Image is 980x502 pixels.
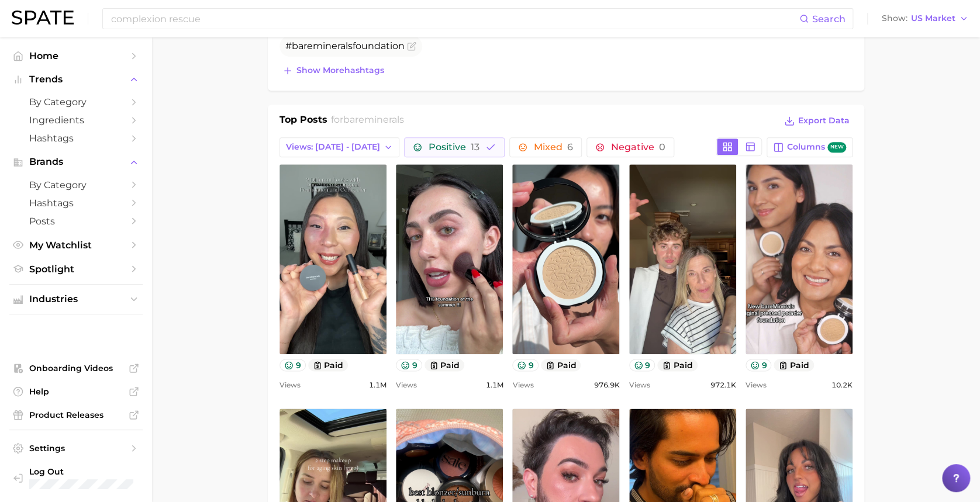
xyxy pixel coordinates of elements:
[29,466,154,477] span: Log Out
[767,137,853,157] button: Columnsnew
[279,137,399,157] button: Views: [DATE] - [DATE]
[429,143,479,152] span: Positive
[9,439,143,457] a: Settings
[29,216,123,227] span: Posts
[541,359,581,371] button: paid
[29,410,123,420] span: Product Releases
[279,63,387,79] button: Show morehashtags
[279,113,327,130] h1: Top Posts
[110,9,799,29] input: Search here for a brand, industry, or ingredient
[29,198,123,209] span: Hashtags
[9,359,143,377] a: Onboarding Videos
[882,15,907,22] span: Show
[827,142,846,153] span: new
[9,71,143,88] button: Trends
[9,194,143,212] a: Hashtags
[9,93,143,111] a: by Category
[286,142,380,152] span: Views: [DATE] - [DATE]
[343,114,404,125] span: bareminerals
[296,65,384,75] span: Show more hashtags
[879,11,971,26] button: ShowUS Market
[9,47,143,65] a: Home
[512,359,539,371] button: 9
[425,359,465,371] button: paid
[29,133,123,144] span: Hashtags
[279,359,306,371] button: 9
[285,40,405,51] span: # foundation
[534,143,573,152] span: Mixed
[9,111,143,129] a: Ingredients
[396,378,417,392] span: Views
[911,15,955,22] span: US Market
[471,141,479,153] span: 13
[292,40,353,51] span: bareminerals
[659,141,665,153] span: 0
[657,359,698,371] button: paid
[29,157,123,167] span: Brands
[9,406,143,424] a: Product Releases
[485,378,503,392] span: 1.1m
[746,378,767,392] span: Views
[629,378,650,392] span: Views
[308,359,348,371] button: paid
[812,13,846,25] span: Search
[29,96,123,108] span: by Category
[29,443,123,453] span: Settings
[29,264,123,275] span: Spotlight
[9,212,143,230] a: Posts
[798,116,850,126] span: Export Data
[9,260,143,278] a: Spotlight
[9,383,143,400] a: Help
[746,359,772,371] button: 9
[512,378,533,392] span: Views
[29,74,123,85] span: Trends
[12,11,74,25] img: SPATE
[29,179,123,191] span: by Category
[331,113,404,130] h2: for
[567,141,573,153] span: 6
[710,378,736,392] span: 972.1k
[29,115,123,126] span: Ingredients
[9,153,143,171] button: Brands
[29,294,123,304] span: Industries
[787,142,846,153] span: Columns
[594,378,620,392] span: 976.9k
[29,363,123,373] span: Onboarding Videos
[279,378,301,392] span: Views
[831,378,853,392] span: 10.2k
[774,359,814,371] button: paid
[29,386,123,397] span: Help
[611,143,665,152] span: Negative
[781,113,853,129] button: Export Data
[369,378,387,392] span: 1.1m
[9,176,143,194] a: by Category
[9,463,143,493] a: Log out. Currently logged in with e-mail slamonica@bareminerals.com.
[396,359,422,371] button: 9
[29,50,123,61] span: Home
[629,359,655,371] button: 9
[9,290,143,308] button: Industries
[29,240,123,251] span: My Watchlist
[9,236,143,254] a: My Watchlist
[9,129,143,147] a: Hashtags
[407,41,416,51] button: Flag as miscategorized or irrelevant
